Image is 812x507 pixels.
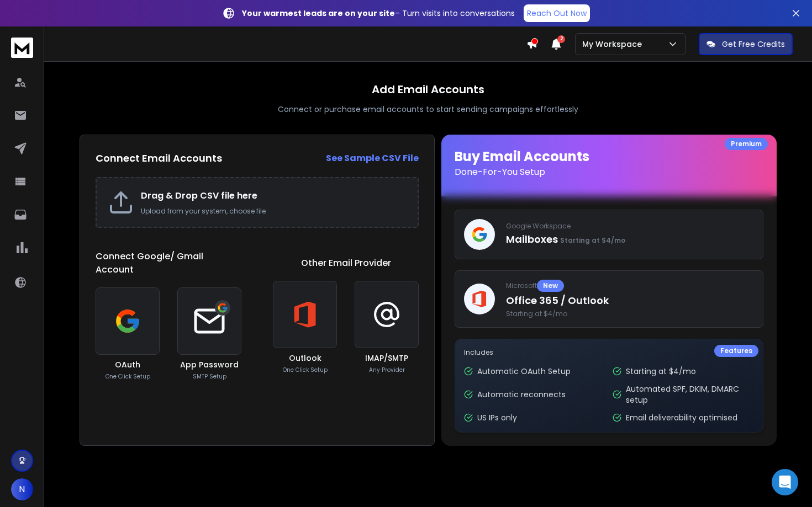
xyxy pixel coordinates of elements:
p: Microsoft [506,280,754,292]
p: Office 365 / Outlook [506,293,754,308]
p: Reach Out Now [527,8,587,19]
span: Starting at $4/mo [560,236,625,245]
span: 2 [557,35,565,43]
h2: Drag & Drop CSV file here [141,189,407,202]
p: Get Free Credits [722,39,785,50]
h1: Add Email Accounts [372,82,484,97]
h3: Outlook [289,353,321,364]
div: New [537,280,564,292]
p: Any Provider [369,366,405,374]
h2: Connect Email Accounts [96,151,222,166]
h1: Connect Google/ Gmail Account [96,250,241,276]
h3: OAuth [115,359,140,370]
h1: Buy Email Accounts [455,148,763,179]
button: N [11,478,33,500]
p: US IPs only [477,412,517,423]
p: Starting at $4/mo [626,366,696,377]
p: Upload from your system, choose file [141,207,407,216]
p: One Click Setup [283,366,328,374]
div: Premium [725,138,768,150]
button: Get Free Credits [699,33,793,55]
a: Reach Out Now [524,4,590,22]
p: Google Workspace [506,222,754,231]
p: Automatic reconnects [477,389,566,400]
strong: Your warmest leads are on your site [242,8,395,19]
p: Done-For-You Setup [455,166,763,179]
span: Starting at $4/mo [506,309,754,318]
p: SMTP Setup [193,372,226,381]
h3: IMAP/SMTP [365,353,408,364]
p: Mailboxes [506,232,754,247]
img: logo [11,38,33,58]
p: – Turn visits into conversations [242,8,515,19]
div: Open Intercom Messenger [772,469,798,495]
div: Features [714,345,758,357]
p: Connect or purchase email accounts to start sending campaigns effortlessly [278,104,578,115]
p: Automated SPF, DKIM, DMARC setup [626,383,755,405]
p: Includes [464,348,754,357]
a: See Sample CSV File [326,152,419,165]
h1: Other Email Provider [301,257,391,270]
p: One Click Setup [106,372,150,381]
p: Email deliverability optimised [626,412,737,423]
p: My Workspace [582,39,646,50]
p: Automatic OAuth Setup [477,366,571,377]
h3: App Password [180,359,239,370]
